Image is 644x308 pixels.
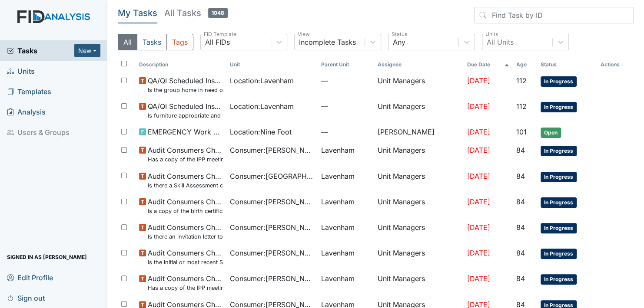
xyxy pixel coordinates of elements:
[148,222,223,241] span: Audit Consumers Charts Is there an invitation letter to Parent/Guardian for current years team me...
[321,101,371,111] span: —
[541,197,577,208] span: In Progress
[374,244,464,270] td: Unit Managers
[516,172,525,180] span: 84
[541,128,561,138] span: Open
[516,102,527,111] span: 112
[148,258,223,266] small: Is the initial or most recent Social Evaluation in the chart?
[374,219,464,244] td: Unit Managers
[205,37,230,47] div: All FIDs
[230,75,294,86] span: Location : Lavenham
[321,145,355,155] span: Lavenham
[321,127,371,137] span: —
[374,141,464,167] td: Unit Managers
[118,34,193,50] div: Type filter
[137,34,167,50] button: Tasks
[321,197,355,207] span: Lavenham
[208,8,228,18] span: 1048
[148,127,223,137] span: EMERGENCY Work Order
[148,248,223,266] span: Audit Consumers Charts Is the initial or most recent Social Evaluation in the chart?
[516,128,527,136] span: 101
[148,75,223,94] span: QA/QI Scheduled Inspection Is the group home in need of any outside repairs (paint, gutters, pres...
[230,171,314,181] span: Consumer : [GEOGRAPHIC_DATA][PERSON_NAME][GEOGRAPHIC_DATA]
[516,249,525,257] span: 84
[230,127,292,137] span: Location : Nine Foot
[148,155,223,164] small: Has a copy of the IPP meeting been sent to the Parent/Guardian [DATE] of the meeting?
[374,270,464,295] td: Unit Managers
[136,57,227,72] th: Toggle SortBy
[148,86,223,94] small: Is the group home in need of any outside repairs (paint, gutters, pressure wash, etc.)?
[321,248,355,258] span: Lavenham
[118,7,157,19] h5: My Tasks
[148,111,223,120] small: Is furniture appropriate and well-maintained (broken, missing pieces, sufficient number for seati...
[166,34,193,50] button: Tags
[7,271,53,284] span: Edit Profile
[226,57,318,72] th: Toggle SortBy
[7,46,74,56] a: Tasks
[148,145,223,164] span: Audit Consumers Charts Has a copy of the IPP meeting been sent to the Parent/Guardian within 30 d...
[321,171,355,181] span: Lavenham
[230,248,314,258] span: Consumer : [PERSON_NAME]
[467,197,490,206] span: [DATE]
[74,44,100,57] button: New
[537,57,597,72] th: Toggle SortBy
[7,64,35,78] span: Units
[7,105,46,118] span: Analysis
[230,145,314,155] span: Consumer : [PERSON_NAME]
[541,223,577,233] span: In Progress
[541,274,577,285] span: In Progress
[516,274,525,283] span: 84
[230,197,314,207] span: Consumer : [PERSON_NAME]
[321,222,355,233] span: Lavenham
[467,274,490,283] span: [DATE]
[463,57,512,72] th: Toggle SortBy
[487,37,514,47] div: All Units
[374,98,464,123] td: Unit Managers
[321,273,355,284] span: Lavenham
[467,128,490,136] span: [DATE]
[467,146,490,154] span: [DATE]
[7,250,87,264] span: Signed in as [PERSON_NAME]
[541,249,577,259] span: In Progress
[393,37,405,47] div: Any
[467,223,490,232] span: [DATE]
[541,76,577,87] span: In Progress
[148,233,223,241] small: Is there an invitation letter to Parent/Guardian for current years team meetings in T-Logs (Therap)?
[467,76,490,85] span: [DATE]
[516,197,525,206] span: 84
[164,7,228,19] h5: All Tasks
[118,34,137,50] button: All
[7,85,51,98] span: Templates
[516,76,527,85] span: 112
[148,171,223,190] span: Audit Consumers Charts Is there a Skill Assessment completed and updated yearly (no more than one...
[299,37,356,47] div: Incomplete Tasks
[374,123,464,141] td: [PERSON_NAME]
[148,273,223,292] span: Audit Consumers Charts Has a copy of the IPP meeting been sent to the Parent/Guardian within 30 d...
[148,101,223,120] span: QA/QI Scheduled Inspection Is furniture appropriate and well-maintained (broken, missing pieces, ...
[7,291,45,305] span: Sign out
[467,249,490,257] span: [DATE]
[541,146,577,156] span: In Progress
[230,222,314,233] span: Consumer : [PERSON_NAME]
[321,75,371,86] span: —
[541,102,577,112] span: In Progress
[148,181,223,190] small: Is there a Skill Assessment completed and updated yearly (no more than one year old)
[474,7,634,23] input: Find Task by ID
[374,57,464,72] th: Assignee
[467,102,490,111] span: [DATE]
[516,146,525,154] span: 84
[467,172,490,180] span: [DATE]
[148,207,223,215] small: Is a copy of the birth certificate found in the file?
[541,172,577,182] span: In Progress
[374,167,464,193] td: Unit Managers
[513,57,537,72] th: Toggle SortBy
[148,284,223,292] small: Has a copy of the IPP meeting been sent to the Parent/Guardian [DATE] of the meeting?
[230,273,314,284] span: Consumer : [PERSON_NAME]
[121,61,127,66] input: Toggle All Rows Selected
[374,193,464,219] td: Unit Managers
[318,57,374,72] th: Toggle SortBy
[230,101,294,111] span: Location : Lavenham
[516,223,525,232] span: 84
[374,72,464,98] td: Unit Managers
[597,57,634,72] th: Actions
